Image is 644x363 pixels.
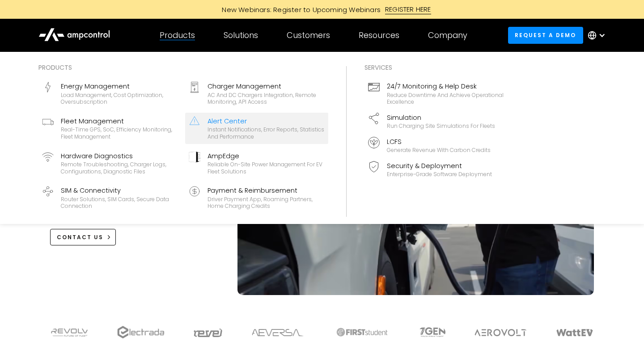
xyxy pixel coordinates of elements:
[208,186,325,195] div: Payment & Reimbursement
[359,30,399,40] div: Resources
[287,30,330,40] div: Customers
[387,137,491,147] div: LCFS
[185,148,328,179] a: AmpEdgeReliable On-site Power Management for EV Fleet Solutions
[185,113,328,144] a: Alert CenterInstant notifications, error reports, statistics and performance
[385,4,431,14] div: REGISTER HERE
[364,63,508,72] div: Services
[121,4,523,14] a: New Webinars: Register to Upcoming WebinarsREGISTER HERE
[208,81,325,91] div: Charger Management
[61,196,178,210] div: Router Solutions, SIM Cards, Secure Data Connection
[208,116,325,126] div: Alert Center
[61,186,178,195] div: SIM & Connectivity
[61,126,178,140] div: Real-time GPS, SoC, efficiency monitoring, fleet management
[387,113,495,122] div: Simulation
[57,233,103,241] div: CONTACT US
[474,329,527,336] img: Aerovolt Logo
[208,161,325,175] div: Reliable On-site Power Management for EV Fleet Solutions
[387,147,491,154] div: Generate revenue with carbon credits
[364,157,508,181] a: Security & DeploymentEnterprise-grade software deployment
[224,30,258,40] div: Solutions
[160,30,195,40] div: Products
[38,148,182,179] a: Hardware DiagnosticsRemote troubleshooting, charger logs, configurations, diagnostic files
[428,30,467,40] div: Company
[387,92,504,106] div: Reduce downtime and achieve operational excellence
[556,329,593,336] img: WattEV logo
[38,113,182,144] a: Fleet ManagementReal-time GPS, SoC, efficiency monitoring, fleet management
[208,126,325,140] div: Instant notifications, error reports, statistics and performance
[185,182,328,213] a: Payment & ReimbursementDriver Payment App, Roaming Partners, Home Charging Credits
[61,161,178,175] div: Remote troubleshooting, charger logs, configurations, diagnostic files
[50,229,116,245] a: CONTACT US
[38,182,182,213] a: SIM & ConnectivityRouter Solutions, SIM Cards, Secure Data Connection
[61,92,178,106] div: Load management, cost optimization, oversubscription
[508,27,583,43] a: Request a demo
[38,63,328,72] div: Products
[387,122,495,130] div: Run charging site simulations for fleets
[208,92,325,106] div: AC and DC chargers integration, remote monitoring, API access
[208,196,325,210] div: Driver Payment App, Roaming Partners, Home Charging Credits
[364,78,508,109] a: 24/7 Monitoring & Help DeskReduce downtime and achieve operational excellence
[387,161,492,171] div: Security & Deployment
[61,116,178,126] div: Fleet Management
[38,78,182,109] a: Energy ManagementLoad management, cost optimization, oversubscription
[185,78,328,109] a: Charger ManagementAC and DC chargers integration, remote monitoring, API access
[364,109,508,133] a: SimulationRun charging site simulations for fleets
[387,171,492,178] div: Enterprise-grade software deployment
[117,326,164,338] img: electrada logo
[213,5,385,14] div: New Webinars: Register to Upcoming Webinars
[61,151,178,161] div: Hardware Diagnostics
[364,133,508,157] a: LCFSGenerate revenue with carbon credits
[387,81,504,91] div: 24/7 Monitoring & Help Desk
[208,151,325,161] div: AmpEdge
[61,81,178,91] div: Energy Management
